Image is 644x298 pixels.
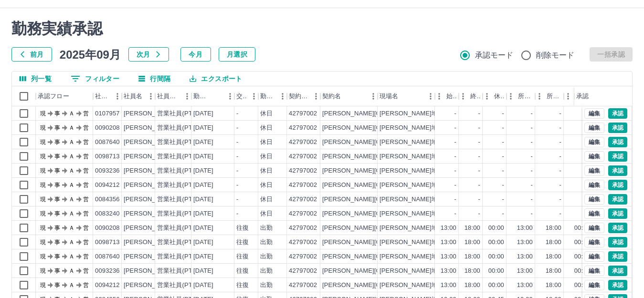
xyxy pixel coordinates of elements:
[95,209,120,218] div: 0083240
[69,253,74,260] text: Ａ
[95,195,120,204] div: 0084356
[322,123,440,133] div: [PERSON_NAME][GEOGRAPHIC_DATA]
[124,86,142,106] div: 社員名
[584,251,604,262] button: 編集
[322,152,440,161] div: [PERSON_NAME][GEOGRAPHIC_DATA]
[124,267,176,276] div: [PERSON_NAME]
[441,224,456,233] div: 13:00
[441,238,456,247] div: 13:00
[289,195,317,204] div: 42797002
[157,123,207,133] div: 営業社員(PT契約)
[608,251,627,262] button: 承認
[546,267,561,276] div: 18:00
[124,123,176,133] div: [PERSON_NAME]
[584,280,604,290] button: 編集
[234,86,258,106] div: 交通費
[236,86,247,106] div: 交通費
[236,123,238,133] div: -
[193,138,213,147] div: [DATE]
[275,89,290,103] button: メニュー
[584,137,604,147] button: 編集
[83,182,89,188] text: 営
[608,223,627,233] button: 承認
[531,109,533,118] div: -
[38,86,69,106] div: 承認フロー
[122,86,155,106] div: 社員名
[380,138,530,147] div: [PERSON_NAME]地区放課後児童クラブ(第一・第二)
[69,124,74,131] text: Ａ
[40,110,46,117] text: 現
[223,89,237,103] button: メニュー
[380,252,530,261] div: [PERSON_NAME]地区放課後児童クラブ(第一・第二)
[574,224,590,233] div: 00:00
[517,267,533,276] div: 13:00
[144,89,158,103] button: メニュー
[584,123,604,133] button: 編集
[608,194,627,205] button: 承認
[574,238,590,247] div: 00:00
[380,267,530,276] div: [PERSON_NAME]地区放課後児童クラブ(第一・第二)
[69,210,74,217] text: Ａ
[54,267,60,274] text: 事
[236,252,249,261] div: 往復
[547,86,562,106] div: 所定終業
[193,224,213,233] div: [DATE]
[531,166,533,175] div: -
[95,181,120,190] div: 0094212
[517,252,533,261] div: 13:00
[380,152,530,161] div: [PERSON_NAME]地区放課後児童クラブ(第一・第二)
[546,238,561,247] div: 18:00
[236,224,249,233] div: 往復
[289,152,317,161] div: 42797002
[608,108,627,119] button: 承認
[124,152,176,161] div: [PERSON_NAME]
[193,86,210,106] div: 勤務日
[69,153,74,160] text: Ａ
[560,152,561,161] div: -
[454,181,456,190] div: -
[366,89,380,103] button: メニュー
[124,195,176,204] div: [PERSON_NAME]
[465,267,480,276] div: 18:00
[83,210,89,217] text: 営
[40,167,46,174] text: 現
[584,266,604,276] button: 編集
[191,86,234,106] div: 勤務日
[502,166,504,175] div: -
[260,181,273,190] div: 休日
[95,152,120,161] div: 0098713
[380,181,530,190] div: [PERSON_NAME]地区放課後児童クラブ(第一・第二)
[258,86,287,106] div: 勤務区分
[531,195,533,204] div: -
[83,239,89,246] text: 営
[309,89,323,103] button: メニュー
[83,153,89,160] text: 営
[180,89,194,103] button: メニュー
[584,108,604,119] button: 編集
[435,86,459,106] div: 始業
[560,166,561,175] div: -
[124,109,176,118] div: [PERSON_NAME]
[157,195,207,204] div: 営業社員(PT契約)
[423,89,438,103] button: メニュー
[63,72,127,86] button: フィルター表示
[95,109,120,118] div: 0107957
[124,181,176,190] div: [PERSON_NAME]
[260,267,273,276] div: 出勤
[54,196,60,203] text: 事
[124,209,176,218] div: [PERSON_NAME]
[69,167,74,174] text: Ａ
[182,72,250,86] button: エクスポート
[574,252,590,261] div: 00:00
[289,109,317,118] div: 42797002
[465,238,480,247] div: 18:00
[502,152,504,161] div: -
[95,138,120,147] div: 0087640
[219,47,255,62] button: 月選択
[95,238,120,247] div: 0098713
[478,195,480,204] div: -
[131,72,178,86] button: 行間隔
[502,138,504,147] div: -
[193,267,213,276] div: [DATE]
[465,224,480,233] div: 18:00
